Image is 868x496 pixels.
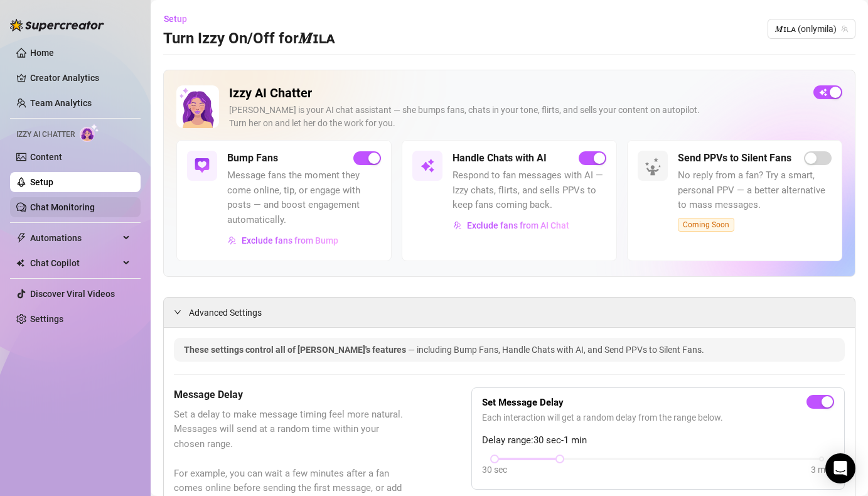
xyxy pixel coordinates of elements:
[482,463,507,477] div: 30 sec
[163,29,335,49] h3: Turn Izzy On/Off for 𝑴ɪʟᴀ
[16,259,24,267] img: Chat Copilot
[30,202,95,212] a: Chat Monitoring
[30,177,53,187] a: Setup
[467,220,569,230] span: Exclude fans from AI Chat
[30,228,119,248] span: Automations
[30,314,63,324] a: Settings
[227,230,339,251] button: Exclude fans from Bump
[453,215,570,235] button: Exclude fans from AI Chat
[30,289,115,299] a: Discover Viral Videos
[482,411,834,424] span: Each interaction will get a random delay from the range below.
[678,151,791,166] h5: Send PPVs to Silent Fans
[775,19,848,38] span: 𝑴ɪʟᴀ (onlymila)
[227,151,278,166] h5: Bump Fans
[420,158,435,173] img: svg%3e
[678,168,832,213] span: No reply from a fan? Try a smart, personal PPV — a better alternative to mass messages.
[174,305,189,319] div: expanded
[164,14,187,24] span: Setup
[16,233,26,243] span: thunderbolt
[811,463,832,477] div: 3 min
[453,221,462,230] img: svg%3e
[242,235,338,245] span: Exclude fans from Bump
[453,168,606,213] span: Respond to fan messages with AI — Izzy chats, flirts, and sells PPVs to keep fans coming back.
[228,236,237,245] img: svg%3e
[482,397,564,408] strong: Set Message Delay
[482,433,834,448] span: Delay range: 30 sec - 1 min
[176,85,219,128] img: Izzy AI Chatter
[30,98,92,108] a: Team Analytics
[174,387,409,402] h5: Message Delay
[227,168,381,227] span: Message fans the moment they come online, tip, or engage with posts — and boost engagement automa...
[30,68,131,88] a: Creator Analytics
[10,19,104,31] img: logo-BBDzfeDw.svg
[30,48,54,58] a: Home
[678,218,734,232] span: Coming Soon
[195,158,210,173] img: svg%3e
[80,124,99,142] img: AI Chatter
[184,345,408,355] span: These settings control all of [PERSON_NAME]'s features
[453,151,547,166] h5: Handle Chats with AI
[645,158,665,178] img: silent-fans-ppv-o-N6Mmdf.svg
[163,9,197,29] button: Setup
[16,129,75,141] span: Izzy AI Chatter
[825,453,855,483] div: Open Intercom Messenger
[189,306,262,320] span: Advanced Settings
[30,152,62,162] a: Content
[408,345,704,355] span: — including Bump Fans, Handle Chats with AI, and Send PPVs to Silent Fans.
[174,308,181,316] span: expanded
[229,104,803,130] div: [PERSON_NAME] is your AI chat assistant — she bumps fans, chats in your tone, flirts, and sells y...
[841,25,849,33] span: team
[229,85,803,101] h2: Izzy AI Chatter
[30,253,119,273] span: Chat Copilot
